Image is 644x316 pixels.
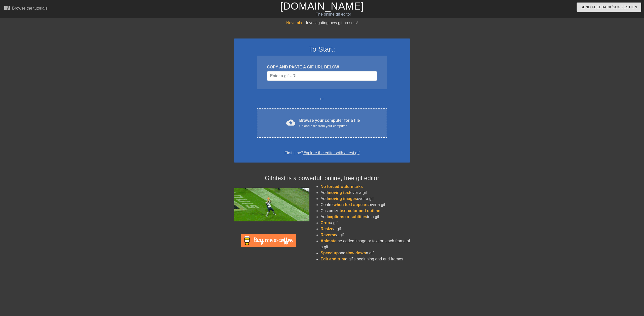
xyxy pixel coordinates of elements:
[217,11,450,17] div: The online gif editor
[241,234,296,247] img: Buy Me A Coffee
[267,71,377,81] input: Username
[12,6,49,10] div: Browse the tutorials!
[320,221,330,225] span: Crop
[320,250,410,256] li: and a gif
[267,64,377,70] div: COPY AND PASTE A GIF URL BELOW
[345,251,366,255] span: slow down
[320,227,333,231] span: Resize
[320,226,410,232] li: a gif
[320,239,336,243] span: Animate
[320,257,345,261] span: Edit and trim
[328,190,350,195] span: moving text
[320,251,339,255] span: Speed up
[4,5,49,13] a: Browse the tutorials!
[240,150,404,156] div: First time?
[320,214,410,220] li: Add to a gif
[328,196,357,201] span: moving images
[577,3,641,12] button: Send Feedback/Suggestion
[234,20,410,26] div: Investigating new gif presets!
[328,215,367,219] span: captions or subtitles
[320,232,410,238] li: a gif
[320,208,410,214] li: Customize
[581,4,637,10] span: Send Feedback/Suggestion
[320,256,410,262] li: a gif's beginning and end frames
[280,1,364,12] a: [DOMAIN_NAME]
[320,190,410,196] li: Add over a gif
[320,196,410,202] li: Add over a gif
[320,238,410,250] li: the added image or text on each frame of a gif
[299,117,360,129] div: Browse your computer for a file
[299,124,360,129] div: Upload a file from your computer
[4,5,10,11] span: menu_book
[303,151,359,155] a: Explore the editor with a test gif
[320,233,336,237] span: Reverse
[240,45,404,54] h3: To Start:
[320,202,410,208] li: Control over a gif
[320,220,410,226] li: a gif
[247,96,397,102] div: or
[234,175,410,182] h4: Gifntext is a powerful, online, free gif editor
[320,184,363,189] span: No forced watermarks
[286,21,306,25] span: November:
[286,118,295,127] span: cloud_upload
[334,203,369,207] span: when text appears
[340,209,380,213] span: text color and outline
[234,188,309,221] img: football_small.gif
